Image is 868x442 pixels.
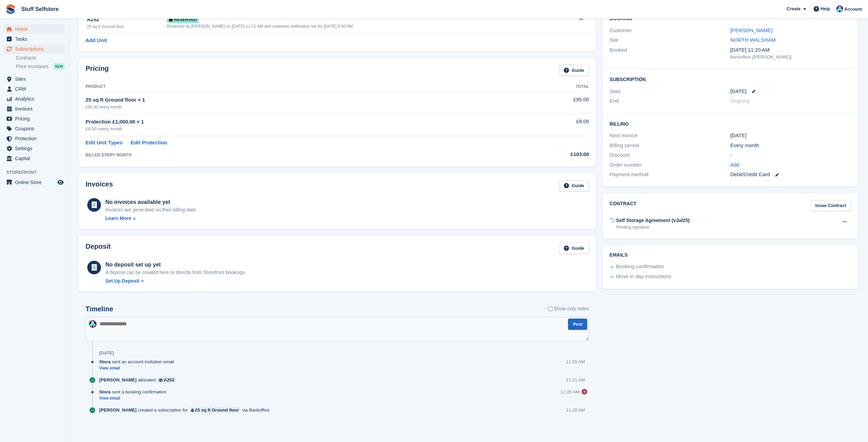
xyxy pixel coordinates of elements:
[568,318,587,330] button: Post
[105,269,246,276] p: A deposit can be created here or directly from Storefront bookings.
[99,365,178,371] a: View email
[157,377,176,383] a: A252
[609,88,730,95] div: Start
[609,161,730,169] div: Order number
[730,88,746,95] time: 2025-09-02 00:00:00 UTC
[609,46,730,61] div: Booked
[3,178,65,187] a: menu
[616,217,689,224] div: Self Storage Agreement (vJul25)
[99,359,111,365] span: Stora
[730,171,851,179] div: Debit/Credit Card
[730,98,750,104] span: Ongoing
[99,377,180,383] div: allocated
[15,114,56,123] span: Pricing
[86,126,496,132] div: £8.00 every month
[18,3,61,15] a: Stuff Selfstore
[99,377,137,383] span: [PERSON_NAME]
[99,389,111,395] span: Stora
[53,63,65,70] div: NEW
[167,23,559,29] div: Reserved by [PERSON_NAME] on [DATE] 11:21 AM and customer notification set for [DATE] 6:00 AM.
[787,5,800,12] span: Create
[616,273,671,281] div: Move in day instructions
[105,277,246,285] a: Set Up Deposit
[820,5,830,12] span: Help
[15,74,56,84] span: Sites
[836,5,843,12] img: Simon Gardner
[15,94,56,104] span: Analytics
[86,104,496,110] div: £95.00 every month
[3,24,65,34] a: menu
[99,350,114,356] div: [DATE]
[89,320,96,328] img: Simon Gardner
[6,169,68,176] span: Storefront
[86,96,496,104] div: 25 sq ft Ground floor × 1
[105,277,140,285] div: Set Up Deposit
[609,27,730,35] div: Customer
[566,359,585,365] div: 11:55 AM
[15,34,56,44] span: Tasks
[105,215,197,222] a: Learn More
[609,142,730,149] div: Billing period
[86,37,107,44] a: Add Unit
[105,206,197,213] div: Invoices are generated on their billing date.
[548,305,589,312] label: Show only notes
[730,37,776,43] a: NORTH WALSHAM
[560,389,579,395] div: 11:20 AM
[3,44,65,54] a: menu
[496,81,589,92] th: Total
[730,27,772,33] a: [PERSON_NAME]
[616,263,664,271] div: Booking confirmation
[730,46,851,54] div: [DATE] 11:20 AM
[15,104,56,114] span: Invoices
[15,124,56,133] span: Coupons
[86,65,109,76] h2: Pricing
[496,92,589,114] td: £95.00
[15,84,56,94] span: CRM
[105,261,246,269] div: No deposit set up yet
[3,34,65,44] a: menu
[131,139,167,147] a: Edit Protection
[730,142,851,149] div: Every month
[16,63,65,70] a: Price increases NEW
[3,154,65,163] a: menu
[86,243,111,254] h2: Deposit
[87,24,167,30] div: 25 sq ft Ground floor
[15,144,56,153] span: Settings
[15,24,56,34] span: Home
[609,200,636,211] h2: Contract
[99,359,178,365] div: sent an account invitation email
[86,180,113,192] h2: Invoices
[609,171,730,179] div: Payment method
[616,224,689,230] div: Pending signature
[86,81,496,92] th: Product
[15,178,56,187] span: Online Store
[566,377,585,383] div: 11:21 AM
[87,16,167,24] div: A252
[16,55,65,61] a: Contracts
[167,16,199,23] span: Reserved
[105,198,197,206] div: No invoices available yet
[3,84,65,94] a: menu
[3,104,65,114] a: menu
[548,305,553,312] input: Show only notes
[496,114,589,136] td: £8.00
[86,139,122,147] a: Edit Unit Types
[189,407,241,413] a: 25 sq ft Ground floor
[15,134,56,143] span: Protection
[3,124,65,133] a: menu
[99,407,137,413] span: [PERSON_NAME]
[15,154,56,163] span: Capital
[164,377,174,383] div: A252
[609,132,730,140] div: Next invoice
[99,389,170,395] div: sent a booking confirmation
[609,151,730,159] div: Discount
[3,74,65,84] a: menu
[105,215,131,222] div: Learn More
[811,200,851,211] a: Issue Contract
[609,36,730,44] div: Site
[3,114,65,123] a: menu
[99,395,170,401] a: View email
[559,180,589,192] a: Guide
[3,134,65,143] a: menu
[3,94,65,104] a: menu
